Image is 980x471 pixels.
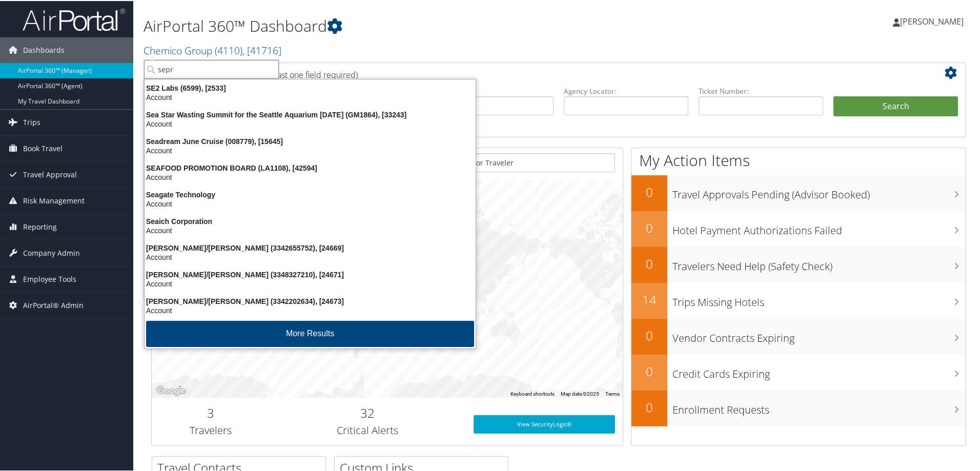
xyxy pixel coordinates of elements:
h3: Credit Cards Expiring [672,361,966,380]
span: [PERSON_NAME] [900,15,964,26]
a: View SecurityLogic® [474,414,615,433]
a: Chemico Group [144,43,281,56]
div: Seaich Corporation [138,216,482,225]
button: Keyboard shortcuts [511,390,555,397]
label: Last Name: [429,85,554,95]
span: Map data ©2025 [561,390,599,396]
div: SE2 Labs (6599), [2533] [138,83,482,92]
span: Travel Approval [23,161,77,187]
h3: Travelers [159,422,262,437]
a: 0Hotel Payment Authorizations Failed [631,210,966,246]
h3: Hotel Payment Authorizations Failed [672,217,966,237]
label: Agency Locator: [564,85,688,95]
h2: 0 [631,182,667,200]
a: [PERSON_NAME] [893,5,974,36]
span: Trips [23,109,40,134]
img: airportal-logo.png [23,7,125,31]
div: Account [138,305,482,314]
h2: 0 [631,218,667,236]
span: AirPortal® Admin [23,292,84,317]
a: Open this area in Google Maps (opens a new window) [154,383,188,397]
a: 0Enrollment Requests [631,390,966,425]
h2: 14 [631,290,667,308]
h2: 0 [631,362,667,379]
div: SEAFOOD PROMOTION BOARD (LA1108), [42594] [138,162,482,172]
h2: 3 [159,403,262,421]
input: Search Accounts [144,59,279,78]
a: 0Travelers Need Help (Safety Check) [631,246,966,282]
span: Employee Tools [23,265,76,291]
div: [PERSON_NAME]/[PERSON_NAME] (3348327210), [24671] [138,269,482,278]
div: Account [138,225,482,234]
label: Ticket Number: [699,85,823,95]
a: 0Travel Approvals Pending (Advisor Booked) [631,174,966,210]
h3: Vendor Contracts Expiring [672,325,966,344]
img: Google [154,383,188,397]
h2: Airtinerary Lookup [159,64,890,81]
span: Book Travel [23,135,63,160]
h2: 0 [631,326,667,343]
div: Account [138,278,482,288]
span: Company Admin [23,239,80,265]
div: Account [138,172,482,181]
div: Account [138,118,482,128]
span: , [ 41716 ] [242,43,281,56]
h2: 0 [631,398,667,415]
div: Account [138,198,482,208]
h1: My Action Items [631,149,966,170]
h2: 0 [631,254,667,272]
h2: 32 [277,403,458,421]
div: Sea Star Wasting Summit for the Seattle Aquarium [DATE] (GM1864), [33243] [138,109,482,118]
a: 0Credit Cards Expiring [631,354,966,390]
div: [PERSON_NAME]/[PERSON_NAME] (3342202634), [24673] [138,296,482,305]
span: Risk Management [23,187,85,213]
div: Account [138,145,482,154]
h3: Enrollment Requests [672,397,966,416]
h3: Travelers Need Help (Safety Check) [672,253,966,273]
div: [PERSON_NAME]/[PERSON_NAME] (3342655752), [24669] [138,242,482,252]
span: Dashboards [23,36,65,62]
div: Account [138,92,482,101]
div: Account [138,252,482,261]
a: Terms (opens in new tab) [605,390,620,396]
div: Seadream June Cruise (008779), [15645] [138,136,482,145]
div: Seagate Technology [138,189,482,198]
h3: Travel Approvals Pending (Advisor Booked) [672,181,966,201]
a: 0Vendor Contracts Expiring [631,318,966,354]
a: 14Trips Missing Hotels [631,282,966,318]
span: (at least one field required) [260,68,358,79]
h1: AirPortal 360™ Dashboard [144,14,697,36]
h3: Critical Alerts [277,422,458,437]
button: Search [833,95,958,116]
span: ( 4110 ) [215,43,242,56]
input: Search for Traveler [434,152,615,171]
h3: Trips Missing Hotels [672,289,966,309]
span: Reporting [23,213,57,239]
button: More Results [146,320,474,346]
